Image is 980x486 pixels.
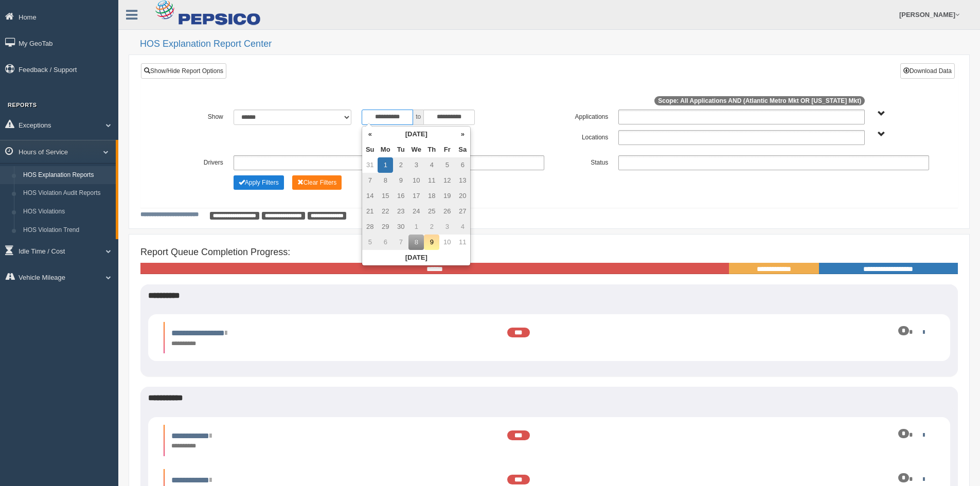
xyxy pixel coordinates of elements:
td: 2 [393,157,408,173]
li: Expand [164,425,935,456]
td: 4 [424,157,439,173]
label: Drivers [164,155,228,168]
td: 25 [424,204,439,219]
li: Expand [164,322,935,353]
a: HOS Violation Audit Reports [19,184,116,203]
td: 6 [378,235,393,250]
td: 19 [439,188,455,204]
label: Applications [549,110,614,122]
td: 13 [455,173,470,188]
td: 29 [378,219,393,235]
td: 24 [408,204,424,219]
td: 3 [408,157,424,173]
td: 10 [439,235,455,250]
td: 27 [455,204,470,219]
button: Download Data [900,63,955,79]
label: Locations [549,130,614,142]
td: 1 [408,219,424,235]
label: Show [164,110,228,122]
td: 7 [393,235,408,250]
td: 20 [455,188,470,204]
td: 15 [378,188,393,204]
th: Th [424,142,439,157]
th: Fr [439,142,455,157]
th: [DATE] [362,250,470,265]
td: 8 [408,235,424,250]
th: We [408,142,424,157]
th: Sa [455,142,470,157]
th: » [455,127,470,142]
td: 5 [439,157,455,173]
td: 3 [439,219,455,235]
td: 18 [424,188,439,204]
td: 31 [362,157,378,173]
td: 2 [424,219,439,235]
td: 5 [362,235,378,250]
td: 23 [393,204,408,219]
td: 26 [439,204,455,219]
td: 14 [362,188,378,204]
td: 1 [378,157,393,173]
a: HOS Violation Trend [19,221,116,240]
td: 16 [393,188,408,204]
a: HOS Explanation Reports [19,166,116,185]
a: HOS Violations [19,203,116,221]
span: to [413,110,423,125]
th: Su [362,142,378,157]
h4: Report Queue Completion Progress: [140,247,958,258]
button: Change Filter Options [292,175,342,190]
h2: HOS Explanation Report Center [140,39,970,49]
td: 9 [393,173,408,188]
td: 30 [393,219,408,235]
th: [DATE] [378,127,455,142]
td: 22 [378,204,393,219]
td: 12 [439,173,455,188]
td: 17 [408,188,424,204]
th: Mo [378,142,393,157]
span: Scope: All Applications AND (Atlantic Metro Mkt OR [US_STATE] Mkt) [654,96,865,105]
label: Status [549,155,614,168]
th: Tu [393,142,408,157]
td: 10 [408,173,424,188]
td: 4 [455,219,470,235]
button: Change Filter Options [234,175,284,190]
th: « [362,127,378,142]
td: 11 [455,235,470,250]
td: 6 [455,157,470,173]
td: 11 [424,173,439,188]
td: 9 [424,235,439,250]
td: 21 [362,204,378,219]
a: Show/Hide Report Options [141,63,226,79]
td: 28 [362,219,378,235]
td: 7 [362,173,378,188]
td: 8 [378,173,393,188]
